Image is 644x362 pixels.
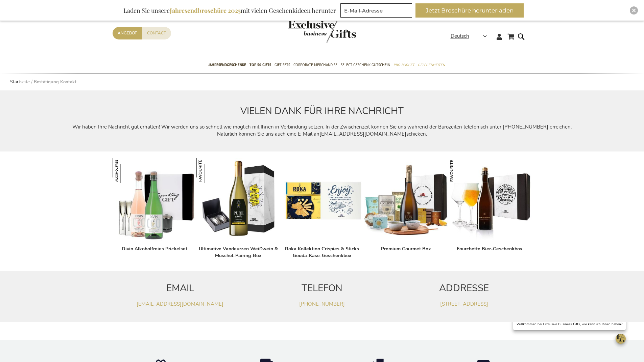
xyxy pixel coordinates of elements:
a: Ultimative Vandeurzen Weißwein & Muschel-Pairing-Box [199,246,278,259]
div: Deutsch [451,32,491,40]
span: TOP 50 Gifts [249,61,271,68]
a: Premium Gourmet Box [381,246,431,252]
img: Ultimate Vandeurzen White Wine & Mussel Pairing Box [196,158,280,242]
a: Ultimate Vandeurzen White Wine & Mussel Pairing Box Ultimative Vandeurzen Weißwein & Muschel-Pair... [196,237,280,244]
div: Close [630,6,638,15]
a: [STREET_ADDRESS] [440,301,488,307]
span: Corporate Merchandise [293,61,337,68]
strong: Bestätigung Kontakt [34,79,76,85]
a: Fourchette Beer Gift Box Fourchette Bier-Geschenkbox [448,237,532,244]
h2: TELEFON [255,283,390,294]
a: Roka Kollektion Crispies & Sticks Gouda-Käse-Geschenkbox [285,246,359,259]
img: Fourchette Bier-Geschenkbox [448,158,473,183]
img: Premium Gourmet Box [364,158,448,242]
h2: ADDRESSE [397,283,532,294]
form: marketing offers and promotions [340,3,414,20]
span: Gift Sets [275,61,290,68]
span: Pro Budget [393,61,414,68]
img: Fourchette Beer Gift Box [448,158,532,242]
a: Premium Gourmet Box [364,237,448,244]
h2: VIELEN DANK FÜR IHRE NACHRICHT [65,106,580,116]
img: Ultimative Vandeurzen Weißwein & Muschel-Pairing-Box [196,158,221,183]
p: Wir haben Ihre Nachricht gut erhalten! Wir werden uns so schnell wie möglich mit Ihnen in Verbind... [65,123,580,138]
a: Divin Alkoholfreies Prickelset [122,246,187,252]
input: E-Mail-Adresse [340,3,412,18]
h2: EMAIL [113,283,248,294]
img: Exclusive Business gifts logo [288,20,356,43]
a: Divin Non-Alcoholic Sparkling Set Divin Alkoholfreies Prickelset [113,237,196,244]
span: Deutsch [451,32,469,40]
a: [PHONE_NUMBER] [299,301,345,307]
a: [EMAIL_ADDRESS][DOMAIN_NAME] [137,301,223,307]
span: Jahresendgeschenke [208,61,246,68]
a: Contact [142,27,171,39]
a: Fourchette Bier-Geschenkbox [457,246,523,252]
span: Gelegenheiten [418,61,445,68]
img: Roka Collection Crispies & Sticks Gouda Cheese Gift Box [280,158,364,242]
a: store logo [288,20,322,43]
img: Close [632,8,636,12]
a: Angebot [113,27,142,39]
b: Jahresendbroschüre 2025 [170,6,241,15]
img: Divin Alkoholfreies Prickelset [113,158,138,183]
button: Jetzt Broschüre herunterladen [415,3,524,18]
a: Roka Collection Crispies & Sticks Gouda Cheese Gift Box [280,237,364,244]
a: Startseite [10,79,30,85]
img: Divin Non-Alcoholic Sparkling Set [113,158,196,242]
span: Select Geschenk Gutschein [341,61,390,68]
div: Laden Sie unsere mit vielen Geschenkideen herunter [120,3,339,18]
